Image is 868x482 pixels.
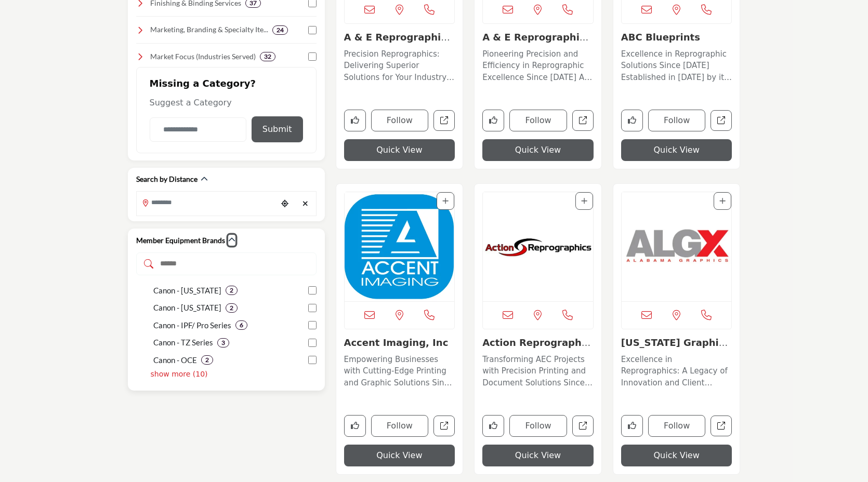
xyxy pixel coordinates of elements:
[621,139,732,161] button: Quick View
[308,304,317,312] input: Canon - Colorado checkbox
[648,415,706,437] button: Follow
[344,337,449,348] a: Accent Imaging, Inc
[344,445,455,466] button: Quick View
[201,355,213,365] div: 2 Results For Canon - OCE
[621,445,732,466] button: Quick View
[344,337,455,349] h3: Accent Imaging, Inc
[621,32,732,43] h3: ABC Blueprints
[277,26,284,34] b: 24
[344,354,455,389] p: Empowering Businesses with Cutting-Edge Printing and Graphic Solutions Since [DATE] Founded in [D...
[572,416,594,437] a: Open action-reprographics in new tab
[621,110,643,131] button: Like company
[621,337,732,349] h3: Alabama Graphics & Engineering Supply, Inc.
[153,302,221,314] p: Canon - Colorado
[136,235,225,246] h2: Member Equipment Brands
[272,25,288,35] div: 24 Results For Marketing, Branding & Specialty Items
[150,51,256,62] h4: Market Focus (Industries Served): Tailored solutions for industries like architecture, constructi...
[482,48,594,84] p: Pioneering Precision and Efficiency in Reprographic Excellence Since [DATE] As a longstanding lea...
[344,48,455,84] p: Precision Reprographics: Delivering Superior Solutions for Your Industry Needs Located in [GEOGRA...
[264,53,271,60] b: 32
[719,197,726,205] a: Add To List
[482,337,594,349] h3: Action Reprographics
[153,354,197,366] p: Canon - OCE
[483,192,593,301] img: Action Reprographics
[308,286,317,294] input: Canon - Arizona checkbox
[621,415,643,437] button: Like company
[345,192,455,301] img: Accent Imaging, Inc
[150,78,303,97] h2: Missing a Category?
[226,303,238,313] div: 2 Results For Canon - Colorado
[298,193,313,215] div: Clear search location
[621,32,700,43] a: ABC Blueprints
[150,24,268,35] h4: Marketing, Branding & Specialty Items: Design and creative services, marketing support, and speci...
[482,46,594,84] a: Pioneering Precision and Efficiency in Reprographic Excellence Since [DATE] As a longstanding lea...
[150,98,232,108] span: Suggest a Category
[217,338,229,347] div: 3 Results For Canon - TZ Series
[308,339,317,347] input: Canon - TZ Series checkbox
[153,337,213,349] p: Canon - TZ Series
[252,116,303,142] button: Submit
[226,286,238,295] div: 2 Results For Canon - Arizona
[308,26,317,34] input: Select Marketing, Branding & Specialty Items checkbox
[371,110,429,131] button: Follow
[277,193,293,215] div: Choose your current location
[221,339,225,346] b: 3
[230,304,233,312] b: 2
[151,369,208,380] p: show more (10)
[344,110,366,131] button: Like company
[308,321,317,329] input: Canon - IPF/ Pro Series checkbox
[509,110,567,131] button: Follow
[482,351,594,389] a: Transforming AEC Projects with Precision Printing and Document Solutions Since [DATE]. Since [DAT...
[137,193,277,213] input: Search Location
[482,32,588,54] a: A & E Reprographics,...
[482,337,590,359] a: Action Reprographics...
[344,139,455,161] button: Quick View
[482,354,594,389] p: Transforming AEC Projects with Precision Printing and Document Solutions Since [DATE]. Since [DAT...
[344,32,452,54] a: A & E Reprographics ...
[136,252,317,275] input: Search Demographic Category
[260,52,275,61] div: 32 Results For Market Focus (Industries Served)
[344,46,455,84] a: Precision Reprographics: Delivering Superior Solutions for Your Industry Needs Located in [GEOGRA...
[308,356,317,364] input: Canon - OCE checkbox
[153,285,221,297] p: Canon - Arizona
[482,415,504,437] button: Like company
[433,110,455,131] a: Open a-e-reprographics-az in new tab
[482,110,504,131] button: Like company
[482,445,594,466] button: Quick View
[433,416,455,437] a: Open accent-imaging-inc in new tab
[230,287,233,294] b: 2
[150,117,246,142] input: Category Name
[621,351,732,389] a: Excellence in Reprographics: A Legacy of Innovation and Client Satisfaction Founded in [DATE], th...
[153,319,231,331] p: Canon - IPF/ Pro Series
[136,174,198,184] h2: Search by Distance
[581,197,587,205] a: Add To List
[240,322,243,329] b: 6
[483,192,593,301] a: Open Listing in new tab
[509,415,567,437] button: Follow
[345,192,455,301] a: Open Listing in new tab
[205,356,209,364] b: 2
[572,110,594,131] a: Open a-e-reprographics-inc-va in new tab
[622,192,732,301] a: Open Listing in new tab
[308,52,317,61] input: Select Market Focus (Industries Served) checkbox
[482,139,594,161] button: Quick View
[371,415,429,437] button: Follow
[711,110,732,131] a: Open abc-blueprints in new tab
[621,354,732,389] p: Excellence in Reprographics: A Legacy of Innovation and Client Satisfaction Founded in [DATE], th...
[621,46,732,84] a: Excellence in Reprographic Solutions Since [DATE] Established in [DATE] by its founder [PERSON_NA...
[622,192,732,301] img: Alabama Graphics & Engineering Supply, Inc.
[621,337,730,359] a: [US_STATE] Graphics & E...
[482,32,594,43] h3: A & E Reprographics, Inc. VA
[621,48,732,84] p: Excellence in Reprographic Solutions Since [DATE] Established in [DATE] by its founder [PERSON_NA...
[344,351,455,389] a: Empowering Businesses with Cutting-Edge Printing and Graphic Solutions Since [DATE] Founded in [D...
[648,110,706,131] button: Follow
[344,32,455,43] h3: A & E Reprographics - AZ
[344,415,366,437] button: Like company
[235,320,247,330] div: 6 Results For Canon - IPF/ Pro Series
[711,416,732,437] a: Open alabama-graphics-engineering-supply-inc in new tab
[442,197,449,205] a: Add To List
